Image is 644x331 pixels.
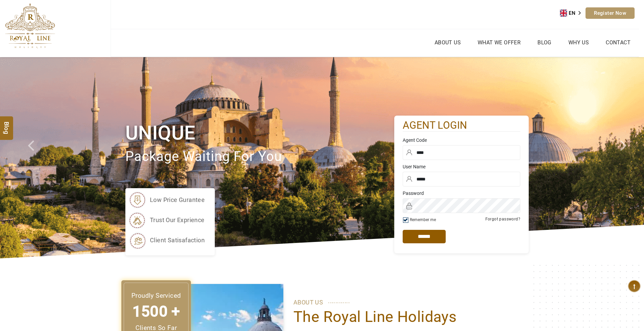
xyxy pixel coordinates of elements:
[560,8,586,18] a: EN
[328,296,350,306] span: ............
[129,232,205,249] li: client satisafaction
[560,8,586,18] aside: Language selected: English
[604,38,632,47] a: Contact
[19,57,51,258] a: Check next prev
[2,122,11,127] span: Blog
[403,190,520,197] label: Password
[293,297,519,307] p: ABOUT US
[410,217,436,222] label: Remember me
[403,137,520,143] label: Agent Code
[586,7,635,19] a: Register Now
[567,38,591,47] a: Why Us
[125,120,394,146] h1: Unique
[293,307,519,326] h1: The Royal Line Holidays
[536,38,553,47] a: Blog
[403,119,520,132] h2: agent login
[129,212,205,229] li: trust our exprience
[403,163,520,170] label: User Name
[5,3,55,48] img: The Royal Line Holidays
[612,57,644,258] a: Check next image
[560,8,586,18] div: Language
[476,38,522,47] a: What we Offer
[125,146,394,168] p: package waiting for you
[433,38,462,47] a: About Us
[129,192,205,208] li: low price gurantee
[485,217,520,221] a: Forgot password?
